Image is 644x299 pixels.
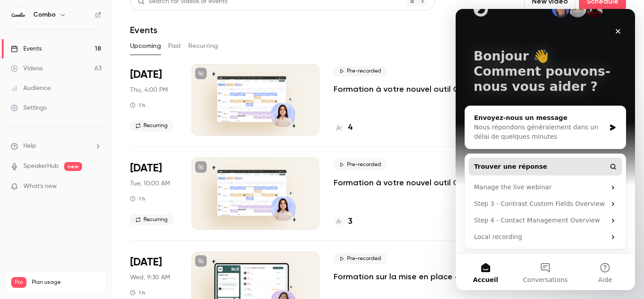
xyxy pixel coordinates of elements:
a: 4 [334,122,352,134]
div: Settings [11,103,47,112]
span: Recurring [130,214,173,225]
span: What's new [23,182,57,191]
div: Aug 21 Thu, 4:00 PM (Europe/Paris) [130,64,177,136]
span: Conversations [67,268,112,274]
div: Audience [11,84,51,93]
div: Envoyez-nous un message [18,104,150,114]
span: [DATE] [130,68,162,82]
span: Thu, 4:00 PM [130,85,168,94]
iframe: Intercom live chat [456,9,635,290]
button: Conversations [60,245,119,281]
span: Pre-recorded [334,159,387,170]
div: Fermer [154,14,170,30]
span: Accueil [17,268,43,274]
span: new [64,162,82,171]
div: Step 4 - Contact Management Overview [13,203,166,220]
span: Pre-recorded [334,253,387,264]
span: Plan usage [32,279,101,286]
h6: Combo [33,10,56,19]
span: Trouver une réponse [18,153,91,162]
div: Videos [11,64,43,73]
img: Combo [11,8,26,22]
div: Step 3 - Contrast Custom Fields Overview [18,190,150,200]
span: Wed, 9:30 AM [130,273,170,282]
li: help-dropdown-opener [11,141,101,151]
button: Recurring [188,39,218,53]
div: Local recording [18,223,150,233]
button: Aide [120,245,179,281]
button: Upcoming [130,39,161,53]
a: Formation à votre nouvel outil Combo 🚀 [334,84,494,94]
span: Recurring [130,120,173,131]
span: [DATE] [130,255,162,269]
div: 1 h [130,195,145,202]
span: Pro [11,277,26,288]
button: Trouver une réponse [13,149,166,167]
div: Manage the live webinar [18,174,150,183]
a: Formation à votre nouvel outil Combo 🚀 [334,177,494,188]
span: Pre-recorded [334,66,387,77]
div: Manage the live webinar [13,170,166,187]
a: 3 [334,216,352,228]
div: 1 h [130,289,145,296]
div: Aug 26 Tue, 10:00 AM (Europe/Paris) [130,158,177,229]
p: Bonjour 👋 [18,40,161,55]
span: Tue, 10:00 AM [130,179,170,188]
div: Envoyez-nous un messageNous répondons généralement dans un délai de quelques minutes [9,97,170,140]
span: Help [23,141,36,151]
div: Step 4 - Contact Management Overview [18,207,150,216]
h4: 3 [348,216,352,228]
div: 1 h [130,102,145,109]
h4: 4 [348,122,352,134]
div: Step 3 - Contrast Custom Fields Overview [13,187,166,203]
div: Events [11,44,42,53]
a: Formation sur la mise en place de la Pointeuse Combo 🚦 [334,271,494,282]
a: SpeakerHub [23,162,59,171]
div: Local recording [13,220,166,236]
button: Past [168,39,181,53]
span: Aide [143,268,157,274]
div: Nous répondons généralement dans un délai de quelques minutes [18,114,150,132]
h1: Events [130,25,157,35]
span: [DATE] [130,161,162,175]
p: Comment pouvons-nous vous aider ? [18,55,161,85]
